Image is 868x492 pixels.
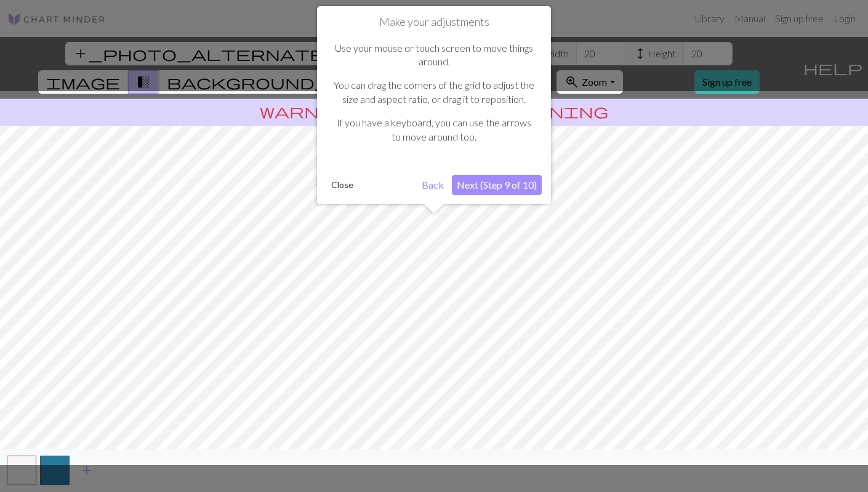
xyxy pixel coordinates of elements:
p: Use your mouse or touch screen to move things around. [332,41,536,69]
div: Make your adjustments [317,6,551,204]
h1: Make your adjustments [326,15,542,29]
button: Close [326,176,358,194]
button: Back [417,175,449,195]
p: If you have a keyboard, you can use the arrows to move around too. [332,116,536,144]
p: You can drag the corners of the grid to adjust the size and aspect ratio, or drag it to reposition. [332,78,536,106]
button: Next (Step 9 of 10) [452,175,542,195]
